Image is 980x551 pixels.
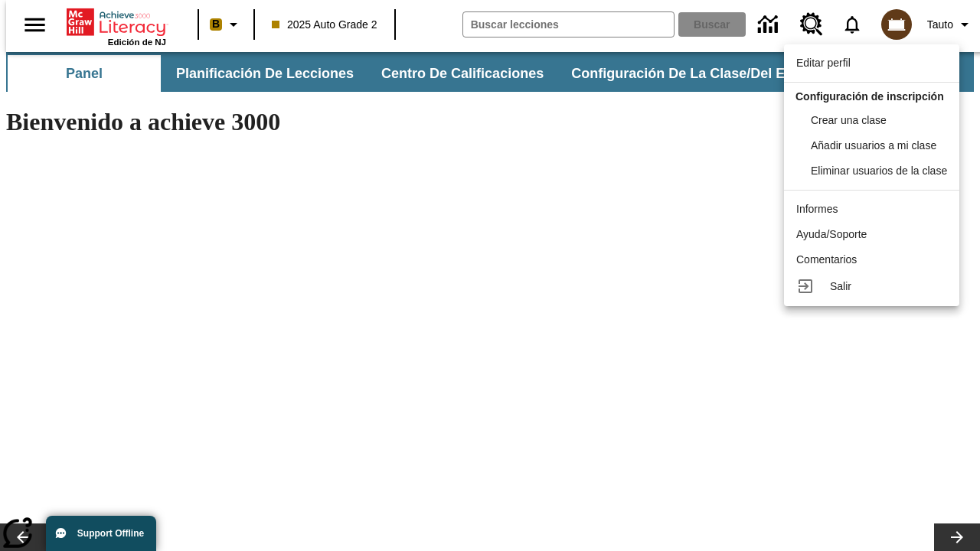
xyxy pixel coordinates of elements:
[795,90,944,103] span: Configuración de inscripción
[796,57,851,69] span: Editar perfil
[796,228,867,240] span: Ayuda/Soporte
[811,139,936,152] span: Añadir usuarios a mi clase
[811,165,947,177] span: Eliminar usuarios de la clase
[796,203,838,215] span: Informes
[830,280,851,292] span: Salir
[796,253,857,266] span: Comentarios
[6,12,224,26] body: Máximo 600 caracteres
[811,114,887,126] span: Crear una clase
